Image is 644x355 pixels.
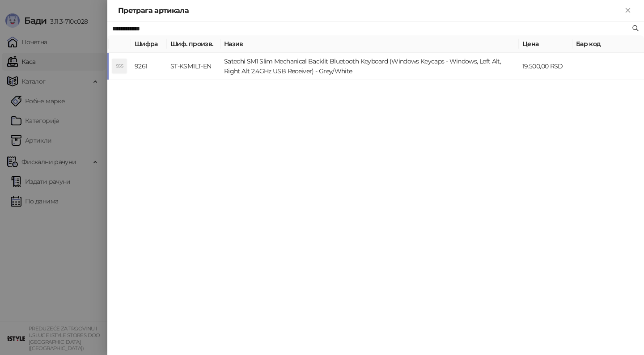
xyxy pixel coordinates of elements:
[519,35,572,53] th: Цена
[220,53,519,80] td: Satechi SM1 Slim Mechanical Backlit Bluetooth Keyboard (Windows Keycaps - Windows, Left Alt, Righ...
[220,35,519,53] th: Назив
[112,59,127,73] div: SSS
[167,35,220,53] th: Шиф. произв.
[131,35,167,53] th: Шифра
[623,5,633,16] button: Close
[131,53,167,80] td: 9261
[167,53,220,80] td: ST-KSM1LT-EN
[572,35,644,53] th: Бар код
[118,5,623,16] div: Претрага артикала
[519,53,572,80] td: 19.500,00 RSD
